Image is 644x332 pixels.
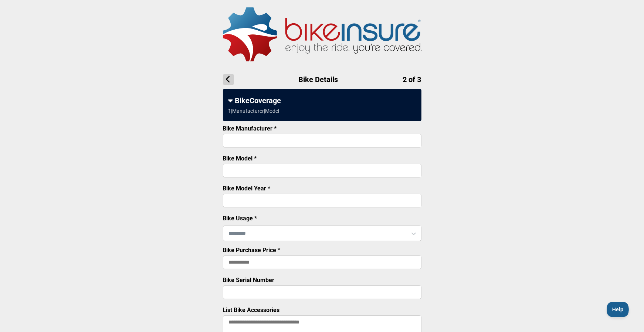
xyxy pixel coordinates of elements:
[223,277,275,284] label: Bike Serial Number
[607,302,629,317] iframe: Toggle Customer Support
[223,125,277,132] label: Bike Manufacturer *
[223,306,280,314] label: List Bike Accessories
[403,75,421,84] span: 2 of 3
[223,155,257,162] label: Bike Model *
[228,96,416,105] div: BikeCoverage
[223,185,271,192] label: Bike Model Year *
[223,247,281,254] label: Bike Purchase Price *
[223,215,257,222] label: Bike Usage *
[228,108,279,114] div: 1 | Manufacturer | Model
[223,74,421,85] h1: Bike Details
